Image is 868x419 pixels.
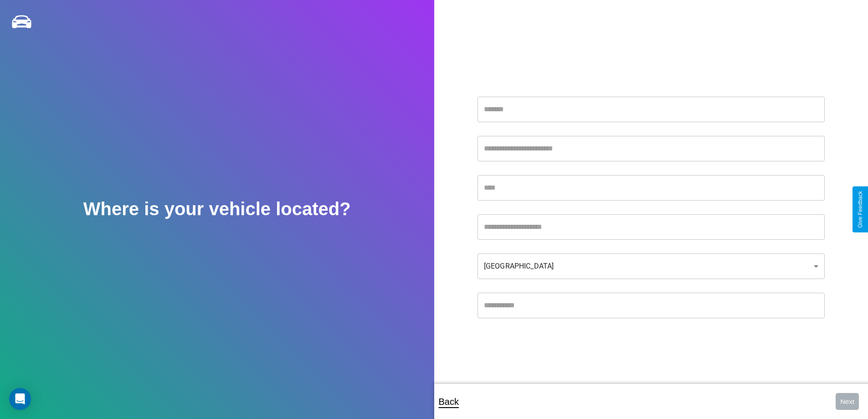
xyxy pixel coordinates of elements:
[9,388,31,410] div: Open Intercom Messenger
[478,253,825,279] div: [GEOGRAPHIC_DATA]
[836,393,859,410] button: Next
[83,199,351,219] h2: Where is your vehicle located?
[439,393,459,410] p: Back
[857,191,863,228] div: Give Feedback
